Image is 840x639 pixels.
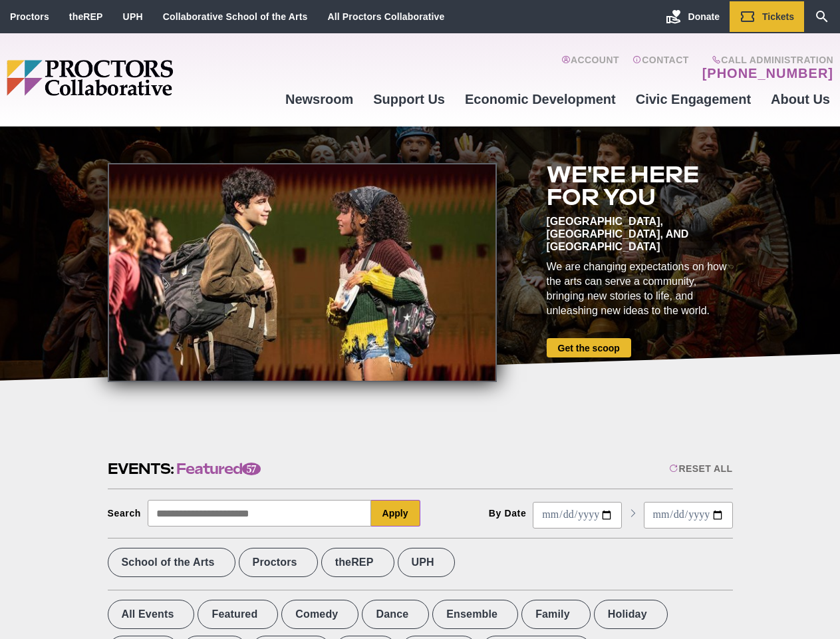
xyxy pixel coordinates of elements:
a: [PHONE_NUMBER] [702,65,833,81]
label: theREP [321,548,394,577]
label: Proctors [239,548,318,577]
span: Call Administration [698,55,833,65]
label: UPH [398,548,455,577]
label: All Events [108,600,195,629]
img: Proctors logo [7,60,275,96]
label: Ensemble [432,600,518,629]
label: School of the Arts [108,548,235,577]
a: Donate [656,1,730,32]
a: Civic Engagement [626,81,761,117]
a: Account [561,55,619,81]
a: Support Us [363,81,455,117]
a: Proctors [10,11,49,22]
a: theREP [69,11,103,22]
a: Newsroom [275,81,363,117]
label: Comedy [281,600,358,629]
div: Search [108,508,142,519]
div: By Date [489,508,527,519]
label: Featured [198,600,278,629]
a: Get the scoop [547,338,631,357]
h2: Events: [108,459,261,479]
a: About Us [761,81,840,117]
a: UPH [123,11,143,22]
a: Economic Development [455,81,626,117]
button: Apply [371,500,420,527]
div: Reset All [669,463,732,474]
label: Family [521,600,591,629]
label: Dance [362,600,429,629]
span: Featured [176,459,261,479]
a: Contact [632,55,689,81]
span: 57 [242,463,261,475]
div: We are changing expectations on how the arts can serve a community, bringing new stories to life,... [547,260,733,318]
span: Tickets [762,11,794,22]
a: Tickets [730,1,804,32]
span: Donate [688,11,720,22]
h2: We're here for you [547,163,733,208]
a: Search [804,1,840,32]
label: Holiday [594,600,668,629]
div: [GEOGRAPHIC_DATA], [GEOGRAPHIC_DATA], and [GEOGRAPHIC_DATA] [547,215,733,253]
a: All Proctors Collaborative [327,11,444,22]
a: Collaborative School of the Arts [163,11,308,22]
